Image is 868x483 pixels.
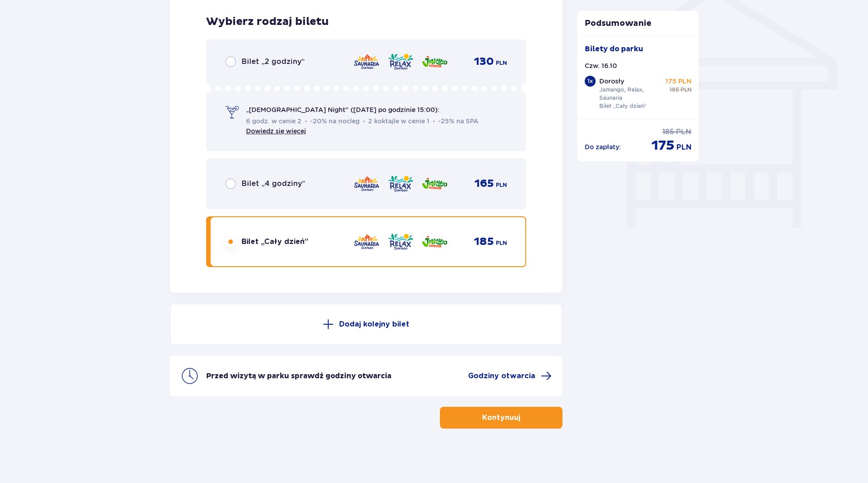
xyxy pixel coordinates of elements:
h3: Wybierz rodzaj biletu [206,15,329,29]
span: Bilet „Cały dzień” [242,237,308,247]
span: PLN [496,59,507,67]
span: 165 [474,177,494,190]
span: 2 koktajle w cenie 1 [363,117,429,126]
p: Bilet „Cały dzień” [599,102,647,110]
span: Godziny otwarcia [468,371,535,381]
img: Jamango [421,232,448,251]
button: Kontynuuj [440,407,562,429]
p: Kontynuuj [482,413,520,423]
p: Czw. 16.10 [585,61,617,70]
img: Saunaria [353,232,380,251]
p: Dodaj kolejny bilet [339,319,409,329]
p: Bilety do parku [585,44,643,54]
span: PLN [681,86,691,94]
p: Jamango, Relax, Saunaria [599,86,662,102]
span: Bilet „2 godziny” [242,57,305,67]
img: Relax [387,232,414,251]
img: Saunaria [353,174,380,193]
span: -20% na nocleg [305,117,360,126]
span: 6 godz. w cenie 2 [246,117,301,126]
div: 1 x [585,76,596,87]
p: Do zapłaty : [585,142,621,151]
button: Dodaj kolejny bilet [170,303,562,345]
span: Bilet „4 godziny” [242,179,305,189]
img: Relax [387,174,414,193]
img: Jamango [421,174,448,193]
span: 130 [474,55,494,68]
p: Przed wizytą w parku sprawdź godziny otwarcia [206,371,391,381]
span: 185 [474,235,494,249]
span: PLN [496,239,507,247]
p: Podsumowanie [577,18,699,29]
span: 185 [670,86,679,94]
span: „[DEMOGRAPHIC_DATA] Night" ([DATE] po godzinie 15:00): [246,105,439,114]
p: 175 PLN [666,77,691,86]
span: 185 [662,127,674,137]
img: Relax [387,52,414,71]
img: Saunaria [353,52,380,71]
span: PLN [676,142,691,152]
span: -25% na SPA [433,117,478,126]
p: Dorosły [599,77,624,86]
span: PLN [496,181,507,189]
a: Dowiedz się więcej [246,127,306,135]
img: Jamango [421,52,448,71]
a: Godziny otwarcia [468,371,552,381]
span: PLN [676,127,691,137]
span: 175 [651,137,675,154]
